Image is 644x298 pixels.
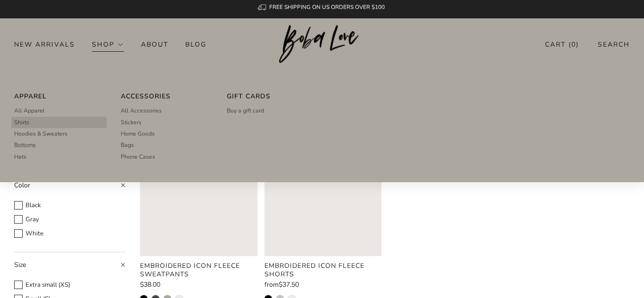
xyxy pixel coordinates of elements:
image-skeleton: Loading image: Black S Embroidered Icon Fleece Shorts [264,139,381,256]
a: Apparel [14,90,104,102]
a: All Accessories [121,105,210,116]
span: Phone Cases [121,153,155,161]
span: Stickers [121,118,141,127]
label: Extra small (XS) [14,280,126,290]
a: Hoodies & Sweaters [14,128,104,139]
items-count: 0 [571,40,576,49]
a: Hats [14,151,104,162]
span: Size [14,260,26,269]
a: Embroidered Icon Fleece Shorts [264,262,381,279]
image-skeleton: Loading image: Black XS Embroidered Icon Fleece Sweatpants [140,139,257,256]
a: Search [598,37,630,52]
a: Embroidered Icon Fleece Sweatpants [140,262,257,279]
a: Boba Love [279,25,365,64]
a: Accessories [121,90,210,102]
span: $37.50 [279,280,299,289]
a: New Arrivals [14,37,75,52]
label: White [14,228,126,239]
span: Bags [121,141,134,149]
label: Gray [14,214,126,225]
a: Home Goods [121,128,210,139]
a: Cart [545,37,579,52]
span: from [264,280,299,289]
a: Buy a gift card [227,105,316,116]
a: Gift Cards [227,90,316,102]
span: $38.00 [140,280,160,289]
a: Black S Embroidered Icon Fleece Shorts Loading image: Black S Embroidered Icon Fleece Shorts [264,139,381,256]
a: All Apparel [14,105,104,116]
a: Phone Cases [121,151,210,162]
span: Hats [14,153,26,161]
a: from$37.50 [264,282,381,288]
span: All Accessories [121,106,162,115]
product-card-title: Embroidered Icon Fleece Shorts [264,261,364,279]
product-card-title: Embroidered Icon Fleece Sweatpants [140,261,240,279]
span: Bottoms [14,141,36,149]
span: Color [14,181,30,190]
a: Shop [92,37,124,52]
a: Black XS Embroidered Icon Fleece Sweatpants Loading image: Black XS Embroidered Icon Fleece Sweat... [140,139,257,256]
span: Buy a gift card [227,106,264,115]
a: Bags [121,139,210,151]
span: Hoodies & Sweaters [14,129,67,138]
summary: Size [14,252,126,278]
span: FREE SHIPPING ON US ORDERS OVER $100 [269,3,385,11]
label: Black [14,200,126,211]
a: Bottoms [14,139,104,151]
a: Shirts [14,117,104,128]
span: All Apparel [14,106,45,115]
a: $38.00 [140,282,257,288]
a: About [141,37,168,52]
a: Stickers [121,117,210,128]
span: Home Goods [121,129,155,138]
summary: Color [14,178,126,198]
span: Shirts [14,118,29,127]
a: Blog [185,37,206,52]
img: Boba Love [279,25,365,64]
